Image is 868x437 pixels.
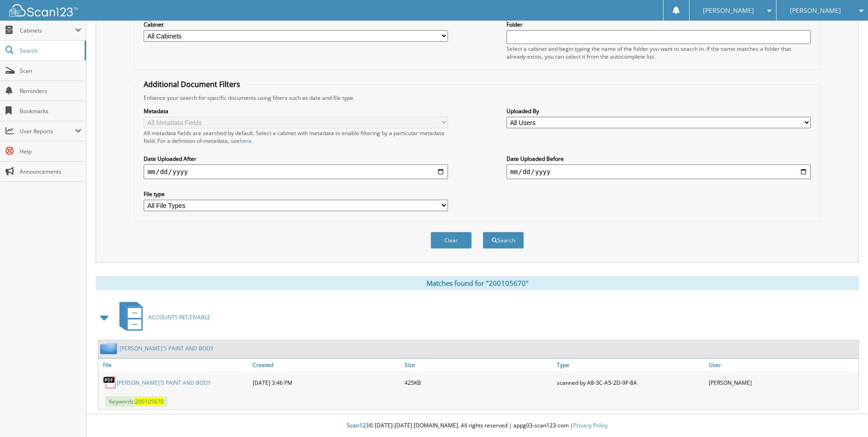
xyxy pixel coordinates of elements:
span: Search [20,47,80,55]
label: Cabinet [144,21,448,28]
label: Date Uploaded Before [507,155,811,163]
a: Size [402,359,554,371]
span: Help [20,147,81,155]
label: Metadata [144,107,448,115]
label: Uploaded By [507,107,811,115]
div: [PERSON_NAME] [706,373,858,392]
div: scanned by A8-3C-A5-2D-9F-8A [555,373,706,392]
div: © [DATE]-[DATE] [DOMAIN_NAME]. All rights reserved | appg03-scan123-com | [86,415,868,437]
span: Scan123 [347,421,369,429]
span: Cabinets [20,27,75,34]
a: here [240,137,252,145]
span: [PERSON_NAME] [790,8,841,13]
div: [DATE] 3:46 PM [250,373,402,392]
iframe: Chat Widget [822,393,868,437]
img: folder2.png [100,343,119,354]
div: Enhance your search for specific documents using filters such as date and file type. [139,94,815,102]
span: Reminders [20,87,81,95]
input: end [507,164,811,179]
div: All metadata fields are searched by default. Select a cabinet with metadata to enable filtering b... [144,129,448,145]
span: Bookmarks [20,107,81,115]
span: 200105670 [135,398,164,405]
a: Type [555,359,706,371]
span: Scan [20,67,81,75]
label: Date Uploaded After [144,155,448,163]
a: User [706,359,858,371]
img: PDF.png [103,376,117,389]
a: Privacy Policy [573,421,608,429]
a: File [98,359,250,371]
legend: Additional Document Filters [139,79,245,89]
a: [PERSON_NAME]'S PAINT AND BODY [119,344,214,352]
span: User Reports [20,127,75,135]
input: start [144,164,448,179]
span: ACCOUNTS RECEIVABLE [148,313,210,321]
div: 425KB [402,373,554,392]
a: [PERSON_NAME]'S PAINT AND BODY [117,379,211,387]
span: [PERSON_NAME] [703,8,754,13]
span: Announcements [20,168,81,175]
span: Keywords: [105,396,167,407]
a: Created [250,359,402,371]
div: Select a cabinet and begin typing the name of the folder you want to search in. If the name match... [507,45,811,60]
label: File type [144,190,448,198]
img: scan123-logo-white.svg [9,4,78,16]
a: ACCOUNTS RECEIVABLE [114,299,210,335]
button: Clear [431,232,472,249]
button: Search [483,232,524,249]
div: Matches found for "200105670" [96,276,859,290]
label: Folder [507,21,811,28]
